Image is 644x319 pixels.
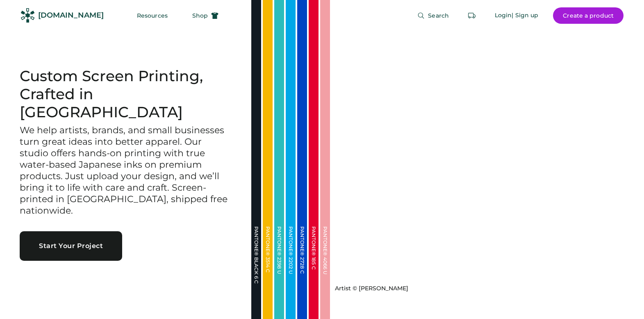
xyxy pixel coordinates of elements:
[553,7,624,24] button: Create a product
[512,11,538,20] div: | Sign up
[300,226,305,308] div: PANTONE® 2728 C
[332,281,408,293] a: Artist © [PERSON_NAME]
[428,13,449,18] span: Search
[38,10,104,21] div: [DOMAIN_NAME]
[335,285,408,293] div: Artist © [PERSON_NAME]
[20,8,35,23] img: Rendered Logo - Screens
[495,11,512,20] div: Login
[182,7,228,24] button: Shop
[265,226,270,308] div: PANTONE® 3514 C
[20,67,232,121] h1: Custom Screen Printing, Crafted in [GEOGRAPHIC_DATA]
[254,226,259,308] div: PANTONE® BLACK 6 C
[20,231,122,261] button: Start Your Project
[288,226,293,308] div: PANTONE® 2202 U
[407,7,459,24] button: Search
[20,125,232,216] h3: We help artists, brands, and small businesses turn great ideas into better apparel. Our studio of...
[277,226,282,308] div: PANTONE® 2398 U
[127,7,177,24] button: Resources
[192,13,208,18] span: Shop
[323,226,328,308] div: PANTONE® 4066 U
[311,226,316,308] div: PANTONE® 185 C
[464,7,480,24] button: Retrieve an order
